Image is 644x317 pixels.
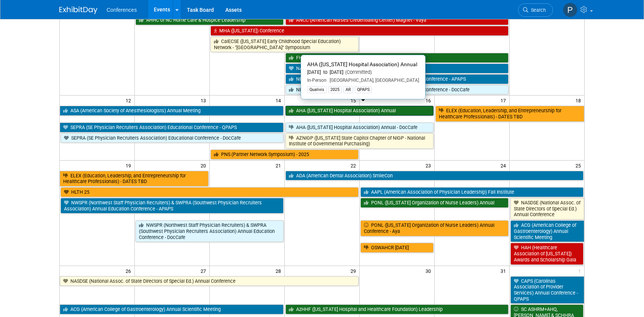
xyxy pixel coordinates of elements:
span: 19 [125,161,134,170]
a: NEPRA (Northeast Physician Recruiter Association) Annual Conference - DocCafe [285,85,509,95]
a: AHA ([US_STATE] Hospital Association) Annual [285,106,434,116]
a: Search [518,3,553,17]
span: 29 [350,266,359,276]
span: 14 [275,96,284,105]
span: 30 [425,266,434,276]
span: 21 [275,161,284,170]
a: NWSPR (Northwest Staff Physician Recruiters) & SWPRA (Southwest Physician Recruiters Association)... [61,198,284,213]
span: 26 [125,266,134,276]
a: NASDSE (National Assoc. of State Directors of Special Ed.) Annual Conference [510,198,584,220]
a: NALTO (Natl. Assoc. of Physician Recruiters) Fall Fly-in [285,64,509,73]
a: NASDSE (National Assoc. of State Directors of Special Ed.) Annual Conference [60,276,359,286]
div: QPAPS [355,86,372,93]
span: 22 [350,161,359,170]
a: ASA (American Society of Anesthesiologists) Annual Meeting [60,106,284,116]
a: AHHC of NC Home Care & Hospice Leadership [135,15,284,25]
span: 24 [500,161,509,170]
div: Qualivis [307,86,327,93]
span: Conferences [107,7,137,13]
img: ExhibitDay [59,6,97,14]
span: AHA ([US_STATE] Hospital Association) Annual [307,61,417,67]
span: 12 [125,96,134,105]
img: Priscilla Wheeler [563,3,577,17]
a: ADA (American Dental Association) SmileCon [285,171,583,181]
a: CAPS (Carolinas Association of Provider Services) Annual Conference - QPAPS [510,276,584,304]
div: [DATE] to [DATE] [307,69,419,76]
span: 16 [425,96,434,105]
a: HLTH 25 [61,187,359,197]
a: FHA ([US_STATE] Hospital Association) Annual [285,53,509,63]
span: Search [528,7,546,13]
span: 27 [200,266,209,276]
span: 23 [425,161,434,170]
span: 20 [200,161,209,170]
a: PONL ([US_STATE] Organization of Nurse Leaders) Annual [360,198,509,208]
a: NEPRA (Northeast Physician Recruiter Association) Annual Conference - APAPS [285,74,509,84]
a: AZNIGP ([US_STATE] State Capitol Chapter of NIGP - National Institute of Governmental Purchasing) [285,133,434,149]
a: AzHHF ([US_STATE] Hospital and Healthcare Foundation) Leadership [285,304,509,314]
span: 25 [575,161,584,170]
a: ACG (American College of Gastroenterology) Annual Scientific Meeting [60,304,284,314]
span: 18 [575,96,584,105]
a: CalECSE ([US_STATE] Early Childhood Special Education) Network - "[GEOGRAPHIC_DATA]" Symposium [210,37,359,52]
a: SEPRA (SE Physician Recruiters Association) Educational Conference - QPAPS [60,123,284,132]
div: 2025 [328,86,342,93]
span: 1 [577,266,584,276]
span: 28 [275,266,284,276]
span: In-Person [307,78,327,83]
span: 31 [500,266,509,276]
span: [GEOGRAPHIC_DATA], [GEOGRAPHIC_DATA] [327,78,419,83]
span: (Committed) [343,69,372,75]
a: PNS (Partner Network Symposium) - 2025 [210,150,359,159]
div: AR [343,86,353,93]
a: NWSPR (Northwest Staff Physician Recruiters) & SWPRA (Southwest Physician Recruiters Association)... [135,220,284,242]
a: AHA ([US_STATE] Hospital Association) Annual - DocCafe [285,123,434,132]
a: ACG (American College of Gastroenterology) Annual Scientific Meeting [510,220,584,242]
a: MHA ([US_STATE]) Conference [210,26,508,36]
a: ANCC (American Nurses Credentialing Center) Magnet - Vaya [285,15,509,25]
a: PONL ([US_STATE] Organization of Nurse Leaders) Annual Conference - Aya [360,220,509,236]
a: AAPL (American Association of Physician Leadership) Fall Institute [360,187,583,197]
a: ELEX (Education, Leadership, and Entrepreneurship for Healthcare Professionals) - DATES TBD [435,106,584,121]
a: SEPRA (SE Physician Recruiters Association) Educational Conference - DocCafe [61,133,284,143]
a: ELEX (Education, Leadership, and Entrepreneurship for Healthcare Professionals) - DATES TBD [60,171,209,186]
a: HAH (Healthcare Association of [US_STATE]) Awards and Scholarship Gala [510,243,583,264]
span: 13 [200,96,209,105]
span: 17 [500,96,509,105]
a: OSWAHCR [DATE] [360,243,434,253]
